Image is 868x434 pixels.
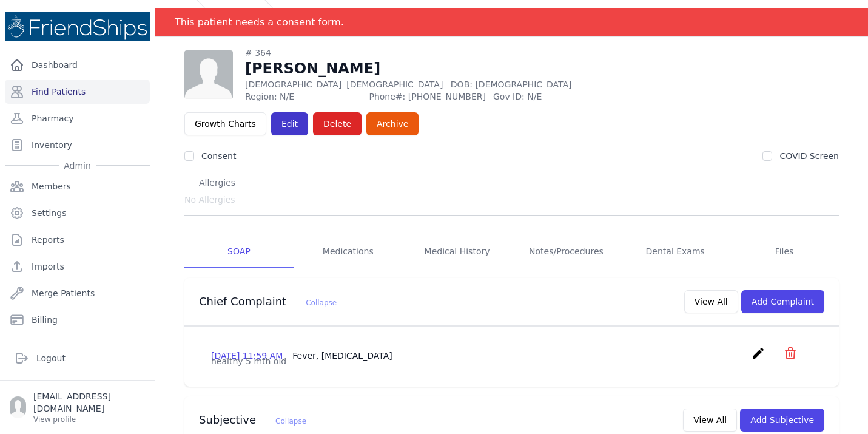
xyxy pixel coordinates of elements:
h3: Chief Complaint [199,294,337,309]
a: Medical History [403,236,512,268]
a: [EMAIL_ADDRESS][DOMAIN_NAME] View profile [10,390,145,424]
span: Region: N/E [245,90,362,103]
a: Archive [366,112,419,135]
button: Add Complaint [741,290,824,313]
span: Admin [59,160,96,172]
span: Allergies [194,177,240,189]
div: Notification [155,8,868,37]
span: [DEMOGRAPHIC_DATA] [346,80,443,89]
a: Files [730,236,839,268]
div: # 364 [245,47,617,59]
span: Fever, [MEDICAL_DATA] [292,351,392,361]
span: Gov ID: N/E [493,90,617,103]
p: [DATE] 11:59 AM [211,350,392,362]
a: Notes/Procedures [511,236,621,268]
button: Add Subjective [740,409,824,432]
span: Phone#: [PHONE_NUMBER] [369,90,485,103]
a: Settings [5,201,150,225]
p: [EMAIL_ADDRESS][DOMAIN_NAME] [33,390,145,415]
label: Consent [201,151,236,161]
p: View profile [33,415,145,424]
a: Pharmacy [5,106,150,131]
a: Find Patients [5,80,150,104]
a: Logout [10,346,145,370]
span: Collapse [275,417,306,426]
span: Collapse [306,299,337,307]
nav: Tabs [184,236,839,268]
div: This patient needs a consent form. [175,8,344,36]
a: Members [5,174,150,198]
a: Billing [5,308,150,332]
a: Edit [271,112,308,135]
a: Inventory [5,133,150,157]
h3: Subjective [199,413,306,427]
img: Medical Missions EMR [5,12,150,41]
a: Dashboard [5,53,150,77]
p: [DEMOGRAPHIC_DATA] [245,78,617,90]
a: Imports [5,254,150,279]
a: Growth Charts [184,112,266,135]
a: Organizations [5,334,150,359]
button: View All [684,290,738,313]
a: Dental Exams [621,236,730,268]
p: healthy 5 mth old [211,355,812,367]
a: create [751,351,769,363]
a: Merge Patients [5,281,150,305]
img: person-242608b1a05df3501eefc295dc1bc67a.jpg [184,50,233,99]
span: No Allergies [184,194,235,206]
a: SOAP [184,236,294,268]
button: Delete [313,112,362,135]
h1: [PERSON_NAME] [245,59,617,78]
a: Medications [294,236,403,268]
label: COVID Screen [779,151,839,161]
button: View All [683,409,737,432]
a: Reports [5,228,150,252]
span: DOB: [DEMOGRAPHIC_DATA] [451,80,572,89]
i: create [751,346,765,361]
